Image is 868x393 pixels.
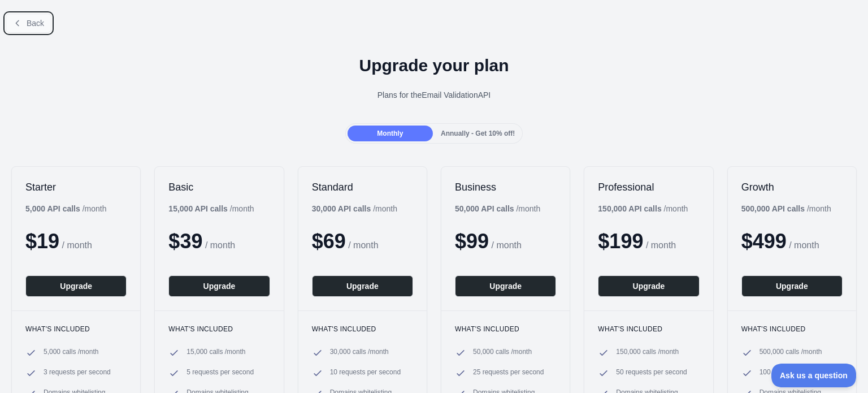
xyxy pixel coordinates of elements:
[741,230,787,253] span: $ 499
[771,364,857,387] iframe: Toggle Customer Support
[312,180,413,194] h2: Standard
[598,230,643,253] span: $ 199
[312,204,371,213] b: 30,000 API calls
[455,230,489,253] span: $ 99
[741,180,843,194] h2: Growth
[455,203,540,214] div: / month
[741,204,805,213] b: 500,000 API calls
[312,203,397,214] div: / month
[598,204,661,213] b: 150,000 API calls
[741,203,831,214] div: / month
[455,180,556,194] h2: Business
[598,203,688,214] div: / month
[455,204,514,213] b: 50,000 API calls
[598,180,699,194] h2: Professional
[312,230,346,253] span: $ 69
